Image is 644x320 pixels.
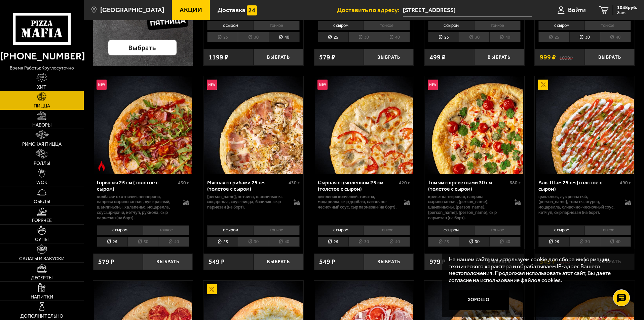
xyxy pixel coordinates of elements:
li: тонкое [474,21,521,30]
div: Сырная с цыплёнком 25 см (толстое с сыром) [318,179,397,192]
div: Мясная с грибами 25 см (толстое с сыром) [207,179,287,192]
span: Наборы [32,123,51,128]
li: 40 [600,32,631,42]
span: 1199 ₽ [209,54,228,61]
li: тонкое [253,225,300,235]
span: 430 г [178,180,189,186]
s: 1099 ₽ [559,54,573,61]
button: Выбрать [364,254,414,270]
span: 579 ₽ [98,259,114,265]
li: 30 [127,237,158,247]
li: 25 [97,237,127,247]
img: Том ям с креветками 30 см (толстое с сыром) [425,76,523,174]
li: 40 [379,237,410,247]
span: Роллы [34,161,50,166]
img: Мясная с грибами 25 см (толстое с сыром) [204,76,302,174]
li: 30 [459,237,489,247]
a: НовинкаТом ям с креветками 30 см (толстое с сыром) [424,76,524,174]
li: 25 [207,237,238,247]
li: 30 [238,237,268,247]
img: Новинка [207,80,217,90]
button: Хорошо [449,290,509,310]
span: Пицца [34,104,50,108]
li: 30 [348,237,379,247]
li: с сыром [428,21,474,30]
li: 25 [538,237,569,247]
p: цыпленок, лук репчатый, [PERSON_NAME], томаты, огурец, моцарелла, сливочно-чесночный соус, кетчуп... [538,194,618,216]
li: с сыром [538,21,584,30]
span: Горячее [32,218,52,223]
span: Супы [35,237,48,242]
span: 549 ₽ [319,259,335,265]
li: 25 [428,237,459,247]
img: Акционный [207,284,217,294]
span: Россия, Санкт-Петербург, Звёздная улица, 1 [403,4,532,16]
button: Выбрать [143,254,193,270]
a: НовинкаСырная с цыплёнком 25 см (толстое с сыром) [314,76,414,174]
span: Хит [37,85,46,90]
span: [GEOGRAPHIC_DATA] [100,7,164,13]
li: 30 [348,32,379,42]
a: НовинкаОстрое блюдоГорыныч 25 см (толстое с сыром) [93,76,193,174]
li: с сыром [428,225,474,235]
button: Выбрать [254,254,303,270]
li: 40 [269,237,300,247]
li: тонкое [143,225,189,235]
li: с сыром [538,225,584,235]
img: Новинка [428,80,438,90]
span: 430 г [289,180,300,186]
button: Выбрать [254,49,303,65]
span: 2 шт. [617,11,637,15]
li: 25 [318,237,348,247]
div: Горыныч 25 см (толстое с сыром) [97,179,177,192]
div: Аль-Шам 25 см (толстое с сыром) [538,179,618,192]
li: тонкое [584,21,631,30]
img: Острое блюдо [97,161,107,171]
button: Выбрать [585,49,635,65]
li: 40 [489,237,520,247]
p: [PERSON_NAME], ветчина, шампиньоны, моцарелла, соус-пицца, базилик, сыр пармезан (на борт). [207,194,287,210]
span: 999 ₽ [540,54,556,61]
li: 30 [238,32,268,42]
span: 549 ₽ [209,259,225,265]
img: Аль-Шам 25 см (толстое с сыром) [536,76,634,174]
p: На нашем сайте мы используем cookie для сбора информации технического характера и обрабатываем IP... [449,256,624,284]
img: Новинка [317,80,328,90]
span: 979 ₽ [429,259,446,265]
span: Римская пицца [22,142,62,147]
span: Салаты и закуски [19,257,65,261]
span: Десерты [31,276,52,280]
img: 15daf4d41897b9f0e9f617042186c801.svg [247,5,257,15]
li: с сыром [207,21,253,30]
span: Доставить по адресу: [337,7,403,13]
li: тонкое [364,21,410,30]
li: тонкое [253,21,300,30]
p: цыпленок копченый, томаты, моцарелла, сыр дорблю, сливочно-чесночный соус, сыр пармезан (на борт). [318,194,397,210]
span: 579 ₽ [319,54,335,61]
span: 1048 руб. [617,5,637,10]
li: 30 [569,237,600,247]
img: Новинка [97,80,107,90]
input: Ваш адрес доставки [403,4,532,16]
span: WOK [36,180,47,185]
li: 25 [207,32,238,42]
span: Дополнительно [20,314,63,319]
li: 25 [538,32,569,42]
button: Выбрать [364,49,414,65]
li: 40 [489,32,520,42]
li: с сыром [207,225,253,235]
li: 40 [600,237,631,247]
img: Акционный [538,80,548,90]
li: с сыром [318,21,364,30]
li: 40 [158,237,189,247]
li: с сыром [318,225,364,235]
li: тонкое [474,225,521,235]
div: Том ям с креветками 30 см (толстое с сыром) [428,179,508,192]
li: с сыром [97,225,143,235]
span: Напитки [31,295,53,300]
button: Выбрать [474,49,524,65]
span: 499 ₽ [429,54,446,61]
span: Обеды [34,199,50,204]
span: Акции [180,7,202,13]
li: 40 [269,32,300,42]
